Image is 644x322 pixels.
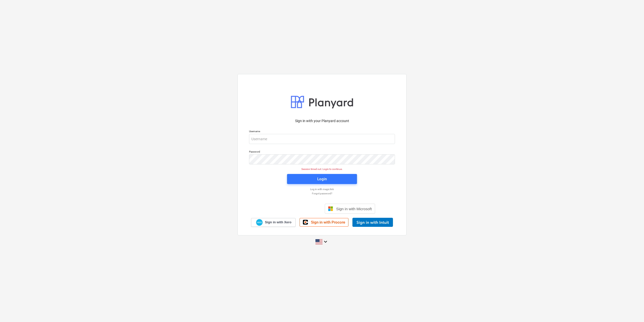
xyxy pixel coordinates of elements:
div: Login [317,176,327,182]
input: Username [249,134,395,144]
p: Sign in with your Planyard account [249,118,395,124]
a: Forgot password? [247,192,397,195]
a: Log in with magic link [247,188,397,191]
img: Microsoft logo [328,206,333,211]
span: Sign in with Procore [311,220,345,225]
a: Sign in with Procore [300,218,348,227]
p: Username [249,130,395,134]
span: Sign in with Microsoft [336,207,372,211]
iframe: Sign in with Google Button [266,203,323,214]
button: Login [287,174,357,184]
p: Password [249,150,395,154]
img: Xero logo [256,219,263,226]
p: Session timed out. Login to continue. [246,167,398,171]
a: Sign in with Xero [251,218,296,227]
i: keyboard_arrow_down [323,239,329,245]
iframe: Chat Widget [619,298,644,322]
span: Sign in with Xero [265,220,291,225]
